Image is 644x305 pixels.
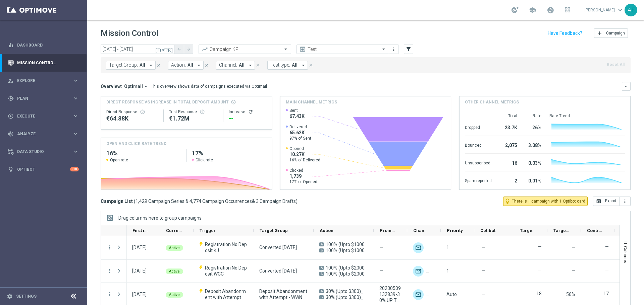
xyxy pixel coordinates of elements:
[7,167,79,172] button: lightbulb Optibot +10
[512,198,585,204] span: There is 1 campaign with 1 Optibot card
[169,269,180,274] span: Active
[204,63,209,68] i: close
[624,84,629,89] i: keyboard_arrow_down
[101,198,298,204] h3: Campaign List
[426,266,437,277] div: Webpage Pop-up
[622,199,628,204] i: more_vert
[72,131,79,137] i: keyboard_arrow_right
[319,295,324,299] span: B
[292,62,298,68] span: All
[166,244,183,251] colored-tag: Active
[538,267,542,273] label: —
[192,149,266,157] h2: 17%
[296,198,298,204] span: )
[8,131,14,137] i: track_changes
[326,241,368,247] span: 100% (Upto $1000) + 20FS (Cash)_Email_A
[110,157,128,163] span: Open rate
[132,244,147,250] div: 15 Sep 2025, Monday
[201,46,208,53] i: trending_up
[107,244,113,250] i: more_vert
[239,62,245,68] span: All
[7,78,79,83] button: person_search Explore keyboard_arrow_right
[7,149,79,154] div: Data Studio keyboard_arrow_right
[500,113,517,119] div: Total
[132,268,147,274] div: 15 Sep 2025, Monday
[256,198,296,204] span: 3 Campaign Drafts
[480,228,495,233] span: Optibot
[289,173,317,179] span: 1,739
[319,248,324,252] span: B
[319,289,324,293] span: A
[17,132,72,136] span: Analyze
[597,30,602,36] i: add
[413,289,424,300] img: Optimail
[289,113,305,119] span: 67.43K
[118,215,202,221] div: Row Groups
[319,242,324,246] span: A
[136,198,252,204] span: 1,429 Campaign Series & 4,774 Campaign Occurrences
[289,124,311,130] span: Delivered
[594,28,628,38] button: add Campaign
[553,228,570,233] span: Targeted Response Rate
[299,46,306,53] i: preview
[289,136,311,141] span: 97% of Sent
[205,265,248,277] span: Registration No Deposit WCC
[446,292,457,297] span: Auto
[107,291,113,297] button: more_vert
[252,199,255,204] span: &
[500,157,517,168] div: 16
[426,289,437,300] img: Webpage Pop-up
[8,54,79,72] div: Mission Control
[140,62,145,68] span: All
[174,45,184,54] button: arrow_back
[106,109,158,115] div: Direct Response
[151,83,267,89] div: This overview shows data of campaigns executed via Optimail
[122,83,151,89] button: Optimail arrow_drop_down
[166,268,183,274] colored-tag: Active
[593,198,631,204] multiple-options-button: Export to CSV
[205,288,248,300] span: Deposit Abandonment with Attempt
[413,242,424,253] img: Optimail
[297,45,389,54] ng-select: Test
[17,150,72,154] span: Data Studio
[379,244,383,250] span: —
[148,62,154,68] i: arrow_drop_down
[289,179,317,184] span: 17% of Opened
[603,291,609,297] label: 17
[326,265,368,271] span: 100% (Upto $2000) + 25FS_Email_A
[169,115,218,123] div: €1,718,204
[308,62,314,69] button: close
[155,46,173,52] i: [DATE]
[7,293,13,299] i: settings
[572,245,575,250] span: —
[525,175,541,185] div: 0.01%
[166,228,182,233] span: Current Status
[446,245,449,250] span: 1
[481,291,485,297] span: —
[72,113,79,119] i: keyboard_arrow_right
[379,285,401,303] span: 20230509132839-30% UP TO $300
[289,157,320,163] span: 16% of Delivered
[289,168,317,173] span: Clicked
[413,266,424,277] div: Optimail
[413,228,429,233] span: Channel
[8,78,72,84] div: Explore
[200,228,216,233] span: Trigger
[106,61,156,70] button: Target Group: All arrow_drop_down
[525,122,541,132] div: 26%
[587,228,603,233] span: Control Customers
[260,228,288,233] span: Target Group
[132,291,147,297] div: 15 Sep 2025, Monday
[169,109,218,115] div: Test Response
[107,268,113,274] button: more_vert
[106,149,181,157] h2: 16%
[101,28,158,38] h1: Mission Control
[101,45,174,54] input: Select date range
[8,149,72,155] div: Data Studio
[187,62,193,68] span: All
[219,62,237,68] span: Channel:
